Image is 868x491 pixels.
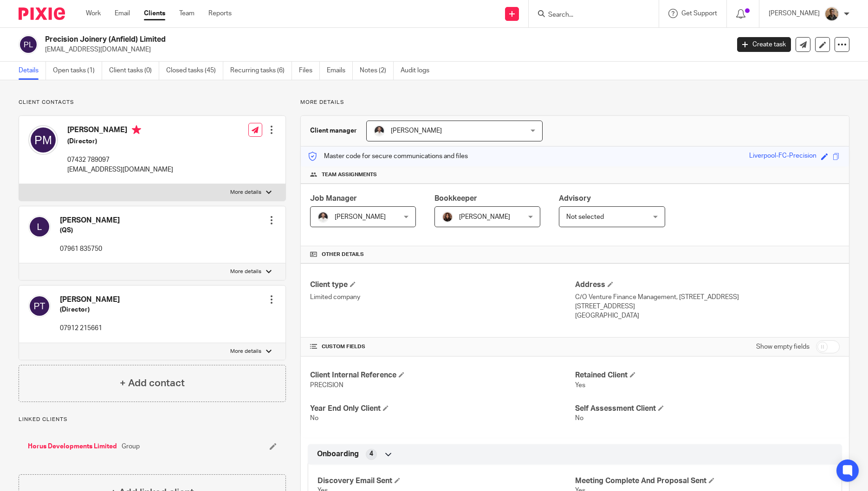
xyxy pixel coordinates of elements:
span: [PERSON_NAME] [391,128,442,134]
h4: Year End Only Client [310,404,575,414]
input: Search [547,11,631,19]
h4: Self Assessment Client [575,404,840,414]
img: svg%3E [28,216,51,238]
span: PRECISION [310,382,343,389]
p: More details [230,348,261,355]
a: Recurring tasks (6) [230,62,292,80]
p: More details [230,189,261,196]
h5: (QS) [60,226,120,235]
h4: Client Internal Reference [310,370,575,380]
label: Show empty fields [756,342,810,351]
h4: [PERSON_NAME] [67,125,173,137]
h4: Meeting Complete And Proposal Sent [575,476,832,486]
span: Yes [575,382,585,389]
h4: Retained Client [575,370,840,380]
p: More details [230,268,261,275]
a: Create task [737,37,791,52]
p: [GEOGRAPHIC_DATA] [575,311,840,320]
span: [PERSON_NAME] [459,214,510,220]
img: Headshot.jpg [442,211,453,223]
p: Limited company [310,293,575,302]
a: Email [115,9,130,18]
p: 07912 215661 [60,324,120,333]
img: svg%3E [28,125,58,155]
img: WhatsApp%20Image%202025-04-23%20.jpg [824,6,839,21]
span: [PERSON_NAME] [335,214,386,220]
span: Onboarding [317,449,359,459]
h4: Address [575,280,840,290]
p: [EMAIL_ADDRESS][DOMAIN_NAME] [45,45,723,54]
span: No [575,415,583,421]
p: C/O Venture Finance Management, [STREET_ADDRESS] [575,293,840,302]
span: Get Support [681,10,717,17]
a: Clients [144,9,165,18]
span: Other details [322,251,364,258]
a: Emails [327,62,353,80]
h4: + Add contact [120,376,185,390]
a: Closed tasks (45) [166,62,223,80]
span: Bookkeeper [434,195,477,202]
h2: Precision Joinery (Anfield) Limited [45,35,588,45]
span: No [310,415,318,421]
a: Work [86,9,101,18]
p: Master code for secure communications and files [308,152,468,161]
span: 4 [369,449,373,459]
span: Job Manager [310,195,357,202]
h4: [PERSON_NAME] [60,216,120,225]
h5: (Director) [67,137,173,146]
p: 07961 835750 [60,244,120,254]
span: Team assignments [322,171,377,179]
img: svg%3E [19,35,38,54]
p: [PERSON_NAME] [769,9,820,18]
p: [STREET_ADDRESS] [575,302,840,311]
img: dom%20slack.jpg [374,125,385,136]
a: Reports [208,9,232,18]
h4: Discovery Email Sent [317,476,575,486]
a: Details [19,62,46,80]
i: Primary [132,125,141,134]
img: svg%3E [28,295,51,317]
span: Not selected [566,214,604,220]
a: Team [179,9,194,18]
p: 07432 789097 [67,155,173,165]
h4: Client type [310,280,575,290]
h3: Client manager [310,126,357,135]
a: Open tasks (1) [53,62,102,80]
span: Advisory [559,195,591,202]
p: Client contacts [19,99,286,106]
a: Audit logs [401,62,436,80]
a: Client tasks (0) [109,62,159,80]
div: Liverpool-FC-Precision [749,151,816,162]
h4: [PERSON_NAME] [60,295,120,305]
span: Group [122,442,140,451]
p: [EMAIL_ADDRESS][DOMAIN_NAME] [67,165,173,174]
a: Horus Developments Limited [28,442,117,451]
h4: CUSTOM FIELDS [310,343,575,351]
a: Files [299,62,320,80]
p: More details [300,99,849,106]
h5: (Director) [60,305,120,314]
a: Notes (2) [360,62,394,80]
p: Linked clients [19,416,286,423]
img: dom%20slack.jpg [317,211,329,223]
img: Pixie [19,7,65,20]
